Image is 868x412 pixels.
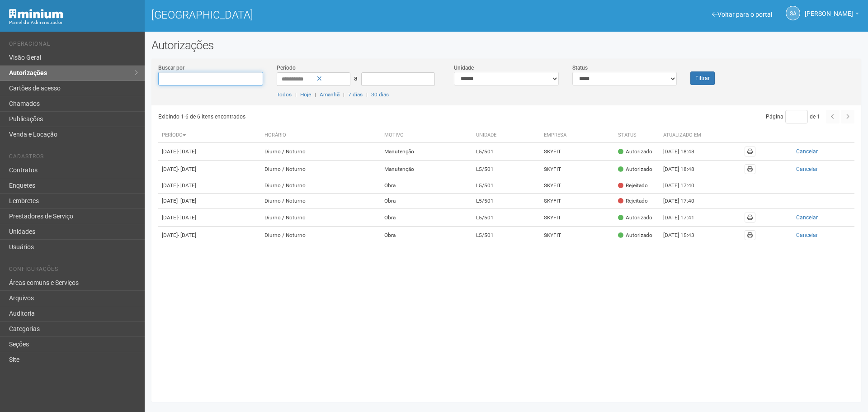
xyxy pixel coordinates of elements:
[763,213,851,223] button: Cancelar
[381,209,472,227] td: Obra
[381,128,472,143] th: Motivo
[618,182,648,189] div: Rejeitado
[178,148,196,155] span: - [DATE]
[277,91,292,98] a: Todos
[9,9,63,19] img: Minium
[540,161,614,178] td: SKYFIT
[660,161,709,178] td: [DATE] 18:48
[158,209,261,227] td: [DATE]
[572,64,588,72] label: Status
[660,128,709,143] th: Atualizado em
[660,209,709,227] td: [DATE] 17:41
[766,114,820,120] span: Página de 1
[454,64,474,72] label: Unidade
[158,161,261,178] td: [DATE]
[178,198,196,204] span: - [DATE]
[763,147,851,156] button: Cancelar
[178,232,196,238] span: - [DATE]
[178,166,196,172] span: - [DATE]
[277,64,296,72] label: Período
[261,194,381,209] td: Diurno / Noturno
[261,143,381,161] td: Diurno / Noturno
[371,91,389,98] a: 30 dias
[660,194,709,209] td: [DATE] 17:40
[261,227,381,244] td: Diurno / Noturno
[712,11,772,18] a: Voltar para o portal
[472,194,541,209] td: L5/501
[261,161,381,178] td: Diurno / Noturno
[158,194,261,209] td: [DATE]
[618,232,652,239] div: Autorizado
[261,209,381,227] td: Diurno / Noturno
[178,182,196,189] span: - [DATE]
[261,178,381,194] td: Diurno / Noturno
[540,227,614,244] td: SKYFIT
[261,128,381,143] th: Horário
[540,194,614,209] td: SKYFIT
[343,91,344,98] span: |
[472,143,541,161] td: L5/501
[9,41,138,50] li: Operacional
[540,178,614,194] td: SKYFIT
[786,6,800,20] a: SA
[690,71,715,85] button: Filtrar
[472,128,541,143] th: Unidade
[472,209,541,227] td: L5/501
[320,91,340,98] a: Amanhã
[158,128,261,143] th: Período
[472,161,541,178] td: L5/501
[805,1,853,17] span: Silvio Anjos
[381,227,472,244] td: Obra
[763,230,851,240] button: Cancelar
[618,197,648,205] div: Rejeitado
[158,227,261,244] td: [DATE]
[151,38,861,52] h2: Autorizações
[660,143,709,161] td: [DATE] 18:48
[381,143,472,161] td: Manutenção
[660,178,709,194] td: [DATE] 17:40
[300,91,311,98] a: Hoje
[472,227,541,244] td: L5/501
[366,91,368,98] span: |
[381,178,472,194] td: Obra
[348,91,363,98] a: 7 dias
[9,153,138,163] li: Cadastros
[618,166,652,173] div: Autorizado
[660,227,709,244] td: [DATE] 15:43
[540,128,614,143] th: Empresa
[540,143,614,161] td: SKYFIT
[618,148,652,156] div: Autorizado
[472,178,541,194] td: L5/501
[178,214,196,221] span: - [DATE]
[158,178,261,194] td: [DATE]
[295,91,297,98] span: |
[381,161,472,178] td: Manutenção
[9,266,138,275] li: Configurações
[540,209,614,227] td: SKYFIT
[151,9,500,21] h1: [GEOGRAPHIC_DATA]
[618,214,652,222] div: Autorizado
[158,143,261,161] td: [DATE]
[763,164,851,174] button: Cancelar
[381,194,472,209] td: Obra
[9,19,138,27] div: Painel do Administrador
[158,110,504,123] div: Exibindo 1-6 de 6 itens encontrados
[354,75,358,82] span: a
[805,11,859,19] a: [PERSON_NAME]
[315,91,316,98] span: |
[614,128,660,143] th: Status
[158,64,184,72] label: Buscar por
